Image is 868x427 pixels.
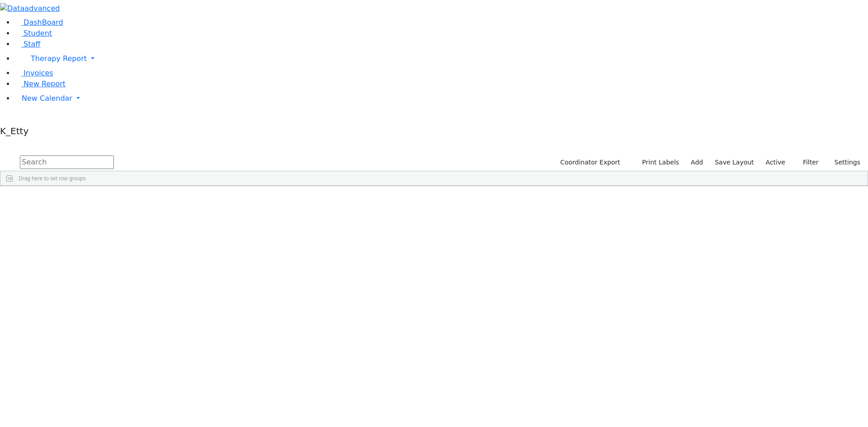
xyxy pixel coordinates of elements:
[20,155,114,169] input: Search
[14,89,868,108] a: New Calendar
[14,50,868,68] a: Therapy Report
[554,155,624,169] button: Coordinator Export
[24,69,53,77] span: Invoices
[24,80,66,88] span: New Report
[24,29,52,38] span: Student
[31,54,87,63] span: Therapy Report
[762,155,789,169] label: Active
[687,155,707,169] a: Add
[14,80,66,88] a: New Report
[711,155,758,169] button: Save Layout
[19,175,86,182] span: Drag here to set row groups
[22,94,72,103] span: New Calendar
[24,40,40,48] span: Staff
[791,155,823,169] button: Filter
[14,69,53,77] a: Invoices
[14,40,40,48] a: Staff
[24,18,63,27] span: DashBoard
[632,155,683,169] button: Print Labels
[14,29,52,38] a: Student
[14,18,63,27] a: DashBoard
[823,155,864,169] button: Settings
